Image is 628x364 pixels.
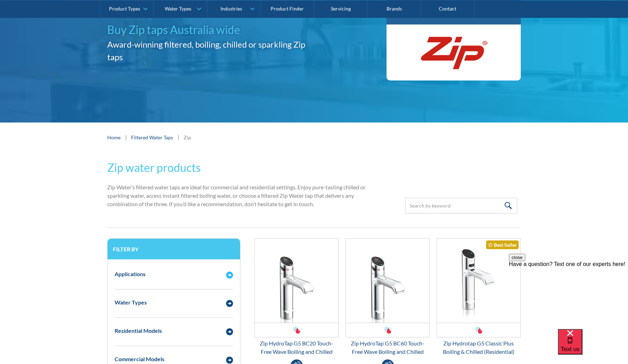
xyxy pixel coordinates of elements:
a: Zip HydroTap G5 BC20 Touch-Free Wave Boiling and ChilledZip HydroTap G5 BC20 Touch-Free Wave Boil... [254,238,339,356]
div: Commercial Models [115,355,164,363]
input: Search by keyword [405,198,517,213]
h1: Buy Zip taps Australia wide [107,21,311,38]
div: | [124,133,128,141]
iframe: podium webchat widget bubble [558,329,628,364]
h2: Zip water products [107,159,383,176]
div: Water Types [115,298,147,307]
h2: Award-winning filtered, boiling, chilled or sparkling Zip taps [107,38,311,63]
div: Zip HydroTap G5 BC60 Touch-Free Wave Boiling and Chilled [346,339,430,356]
div: Zip Hydrotap G5 Classic Plus Boiling & Chilled (Residential) [437,339,521,356]
iframe: podium webchat widget prompt [509,254,628,338]
a: Zip Hydrotap G5 Classic Plus Boiling & Chilled (Residential)Best SellerZip Hydrotap G5 Classic Pl... [437,238,521,356]
a: Home [107,134,121,141]
div: Industries [220,6,242,12]
div: Water Types [165,6,191,12]
img: Zip HydroTap G5 BC20 Touch-Free Wave Boiling and Chilled [255,239,338,323]
a: Zip HydroTap G5 BC60 Touch-Free Wave Boiling and ChilledZip HydroTap G5 BC60 Touch-Free Wave Boil... [346,238,430,356]
div: Zip HydroTap G5 BC20 Touch-Free Wave Boiling and Chilled [254,339,339,356]
div: Applications [115,270,145,278]
p: Zip Water’s filtered water taps are ideal for commercial and residential settings. Enjoy pure-tas... [107,183,383,208]
a: Filtered Water Taps [131,134,173,141]
div: Zip [184,134,191,141]
h3: Filter by [113,246,235,252]
div: | [177,133,180,141]
div: Product Types [109,6,140,12]
div: Best Seller [486,240,519,249]
img: Zip Hydrotap G5 Classic Plus Boiling & Chilled (Residential) [437,239,520,323]
div: Residential Models [115,327,162,335]
img: Zip HydroTap G5 BC60 Touch-Free Wave Boiling and Chilled [346,239,429,323]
